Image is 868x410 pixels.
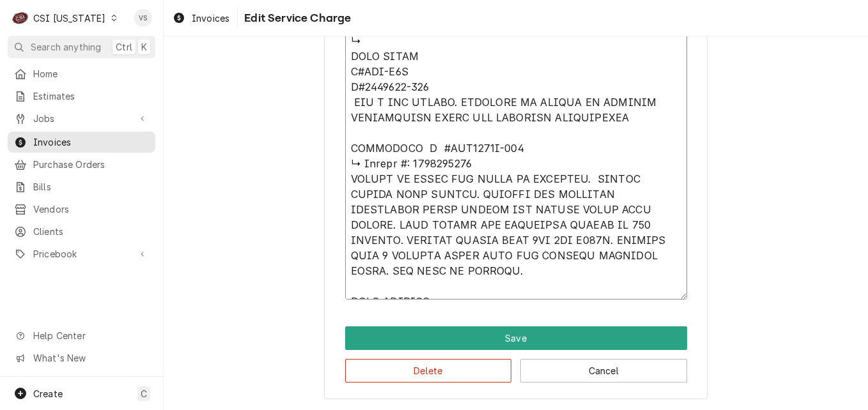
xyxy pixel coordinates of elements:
[8,63,155,84] a: Home
[8,132,155,153] a: Invoices
[12,9,29,27] div: CSI Kentucky's Avatar
[345,326,687,383] div: Button Group
[8,176,155,197] a: Bills
[33,329,148,342] span: Help Center
[141,40,147,54] span: K
[520,359,687,383] button: Cancel
[345,359,512,383] button: Delete
[134,9,152,27] div: VS
[31,40,101,54] span: Search anything
[33,11,105,25] div: CSI [US_STATE]
[345,326,687,350] button: Save
[33,89,149,103] span: Estimates
[8,108,155,129] a: Go to Jobs
[8,199,155,220] a: Vendors
[116,40,132,54] span: Ctrl
[33,247,130,261] span: Pricebook
[8,36,155,58] button: Search anythingCtrlK
[33,180,149,194] span: Bills
[345,350,687,383] div: Button Group Row
[240,10,351,27] span: Edit Service Charge
[192,11,229,25] span: Invoices
[141,387,147,400] span: C
[345,326,687,350] div: Button Group Row
[33,135,149,149] span: Invoices
[33,225,149,238] span: Clients
[8,86,155,107] a: Estimates
[8,347,155,368] a: Go to What's New
[134,9,152,27] div: Vicky Stuesse's Avatar
[33,67,149,80] span: Home
[8,154,155,175] a: Purchase Orders
[8,325,155,346] a: Go to Help Center
[33,202,149,216] span: Vendors
[167,8,235,29] a: Invoices
[33,388,63,399] span: Create
[33,158,149,171] span: Purchase Orders
[12,9,29,27] div: C
[33,112,130,125] span: Jobs
[8,221,155,242] a: Clients
[33,351,148,365] span: What's New
[8,243,155,264] a: Go to Pricebook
